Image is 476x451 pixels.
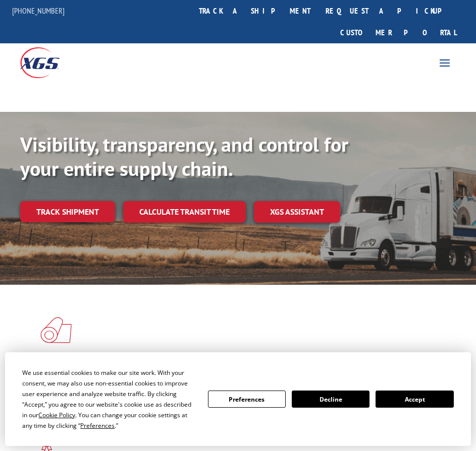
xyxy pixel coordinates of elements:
a: XGS ASSISTANT [254,201,340,223]
span: Cookie Policy [38,411,75,419]
a: Track shipment [20,201,115,222]
a: Customer Portal [333,22,464,43]
div: We use essential cookies to make our site work. With your consent, we may also use non-essential ... [22,367,195,431]
a: [PHONE_NUMBER] [12,6,65,16]
span: Preferences [80,421,115,430]
button: Accept [376,391,453,408]
h1: Flooring Logistics Solutions [40,351,428,368]
b: Visibility, transparency, and control for your entire supply chain. [20,131,348,181]
img: xgs-icon-total-supply-chain-intelligence-red [40,317,72,343]
button: Decline [292,391,369,408]
div: Cookie Consent Prompt [5,352,471,446]
a: Calculate transit time [123,201,246,223]
button: Preferences [208,391,286,408]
